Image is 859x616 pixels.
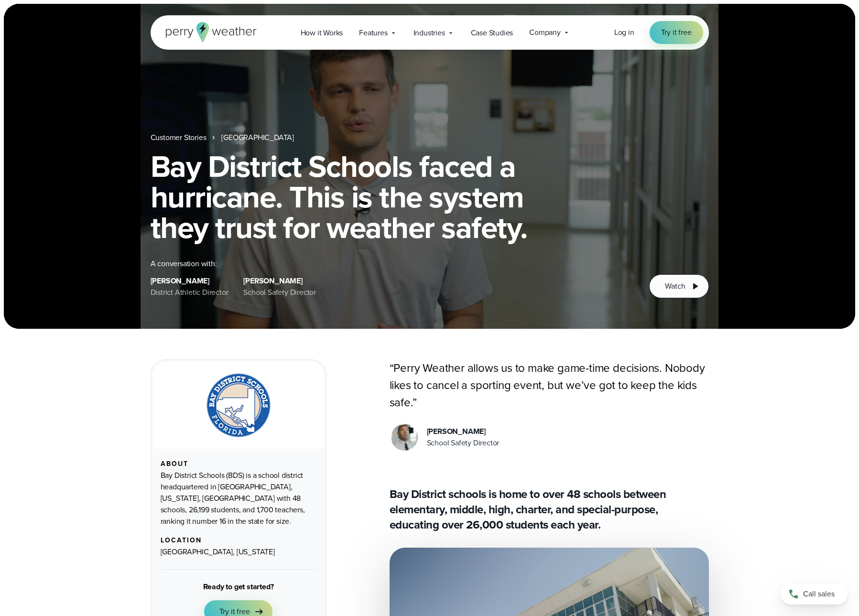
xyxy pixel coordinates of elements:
h1: Bay District Schools faced a hurricane. This is the system they trust for weather safety. [151,151,709,243]
a: Try it free [650,21,703,44]
span: How it Works [301,27,343,39]
div: School Safety Director [427,437,500,449]
span: Case Studies [471,27,513,39]
div: Ready to get started? [203,581,274,593]
a: Customer Stories [151,132,207,143]
div: A conversation with: [151,258,634,270]
p: “Perry Weather allows us to make game-time decisions. Nobody likes to cancel a sporting event, bu... [390,359,709,411]
span: Try it free [661,27,692,38]
span: Call sales [803,588,835,600]
div: Bay District Schools (BDS) is a school district headquartered in [GEOGRAPHIC_DATA], [US_STATE], [... [161,470,316,527]
a: Log in [614,27,634,38]
span: Watch [665,281,685,292]
div: School Safety Director [243,287,316,298]
div: District Athletic Director [151,287,228,298]
a: How it Works [293,23,351,43]
a: Case Studies [463,23,522,43]
span: Industries [413,27,445,39]
div: [PERSON_NAME] [427,426,500,437]
a: Call sales [781,584,848,605]
h3: Bay District schools is home to over 48 schools between elementary, middle, high, charter, and sp... [390,471,709,532]
nav: Breadcrumb [151,132,709,143]
img: Bay District Schools Logo [207,373,271,437]
div: About [161,460,316,468]
span: Features [359,27,387,39]
div: [PERSON_NAME] [151,275,228,287]
a: [GEOGRAPHIC_DATA] [221,132,294,143]
div: Location [161,537,316,544]
div: [GEOGRAPHIC_DATA], [US_STATE] [161,546,316,558]
img: Vernon Barth, Bay District Schools [391,424,418,451]
div: [PERSON_NAME] [243,275,316,287]
button: Watch [649,274,708,298]
span: Company [529,27,561,38]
